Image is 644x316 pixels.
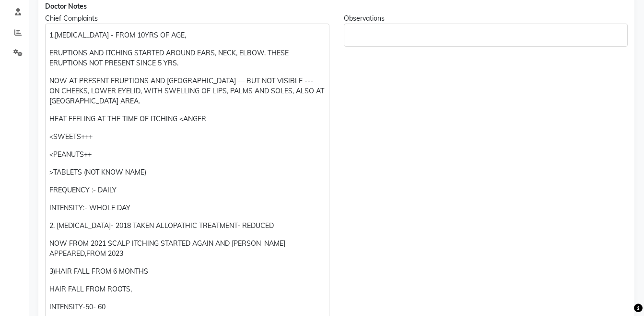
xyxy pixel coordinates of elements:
p: INTENSITY:- WHOLE DAY [49,203,325,213]
p: FREQUENCY :- DAILY [49,185,325,195]
p: HAIR FALL FROM ROOTS, [49,284,325,294]
p: 2. [MEDICAL_DATA]- 2018 TAKEN ALLOPATHIC TREATMENT- REDUCED [49,221,325,231]
p: <PEANUTS++ [49,150,325,160]
p: NOW AT PRESENT ERUPTIONS AND [GEOGRAPHIC_DATA] — BUT NOT VISIBLE --- ON CHEEKS, LOWER EYELID, WIT... [49,76,325,106]
p: ERUPTIONS AND ITCHING STARTED AROUND EARS, NECK, ELBOW. THESE ERUPTIONS NOT PRESENT SINCE 5 YRS. [49,48,325,68]
div: Observations [344,13,628,24]
p: 3)HAIR FALL FROM 6 MONTHS [49,266,325,277]
div: Rich Text Editor, main [344,24,628,47]
p: >TABLETS (NOT KNOW NAME) [49,167,325,177]
p: <SWEETS+++ [49,132,325,142]
p: INTENSITY-50- 60 [49,302,325,312]
p: 1.[MEDICAL_DATA] - FROM 10YRS OF AGE, [49,30,325,40]
div: Chief Complaints [45,13,329,24]
p: HEAT FEELING AT THE TIME OF ITCHING <ANGER [49,114,325,124]
div: Doctor Notes [45,1,628,12]
p: NOW FROM 2021 SCALP ITCHING STARTED AGAIN AND [PERSON_NAME] APPEARED,FROM 2023 [49,239,325,259]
